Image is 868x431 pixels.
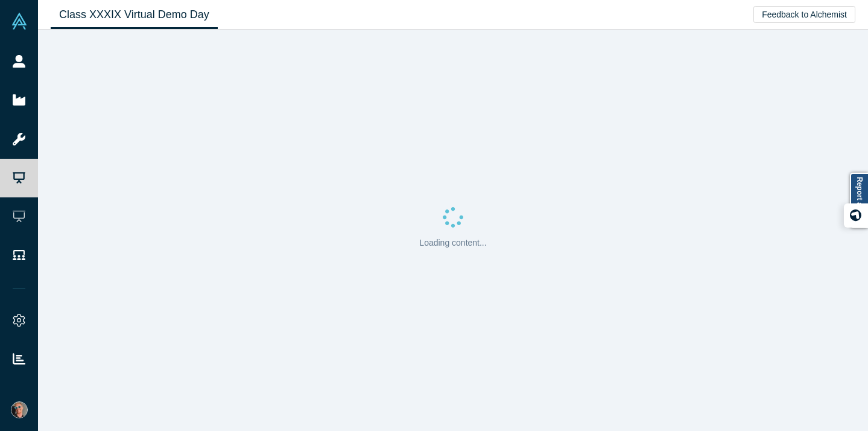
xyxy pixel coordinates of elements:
img: Laurent Rains's Account [11,401,28,418]
img: Alchemist Vault Logo [11,13,28,30]
a: Class XXXIX Virtual Demo Day [51,1,218,29]
button: Feedback to Alchemist [753,6,855,23]
p: Loading content... [419,237,486,249]
a: Report a bug! [850,173,868,228]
